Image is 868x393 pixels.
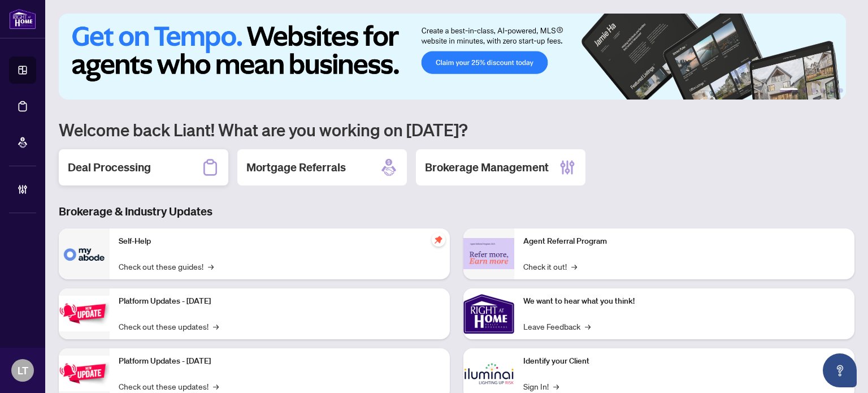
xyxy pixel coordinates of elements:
[59,204,854,219] h3: Brokerage & Industry Updates
[425,159,549,175] h2: Brokerage Management
[553,380,559,392] span: →
[9,8,36,29] img: logo
[823,353,857,387] button: Open asap
[523,380,559,392] a: Sign In!→
[432,233,445,247] span: pushpin
[585,320,591,332] span: →
[523,235,845,248] p: Agent Referral Program
[821,88,825,93] button: 4
[18,362,28,378] span: LT
[119,295,441,308] p: Platform Updates - [DATE]
[780,88,798,93] button: 1
[213,380,219,392] span: →
[59,296,110,331] img: Platform Updates - July 21, 2025
[119,235,441,248] p: Self-Help
[59,356,110,391] img: Platform Updates - July 8, 2025
[463,238,514,269] img: Agent Referral Program
[571,260,577,273] span: →
[830,88,834,93] button: 5
[119,320,219,332] a: Check out these updates!→
[59,228,110,279] img: Self-Help
[68,159,151,175] h2: Deal Processing
[839,88,843,93] button: 6
[246,159,346,175] h2: Mortgage Referrals
[802,88,807,93] button: 2
[119,380,219,392] a: Check out these updates!→
[119,355,441,368] p: Platform Updates - [DATE]
[523,355,845,368] p: Identify your Client
[523,260,577,273] a: Check it out!→
[59,119,854,140] h1: Welcome back Liant! What are you working on [DATE]?
[463,288,514,339] img: We want to hear what you think!
[811,88,816,93] button: 3
[523,295,845,308] p: We want to hear what you think!
[208,260,214,273] span: →
[119,260,214,273] a: Check out these guides!→
[59,14,846,100] img: Slide 0
[213,320,219,332] span: →
[523,320,591,332] a: Leave Feedback→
